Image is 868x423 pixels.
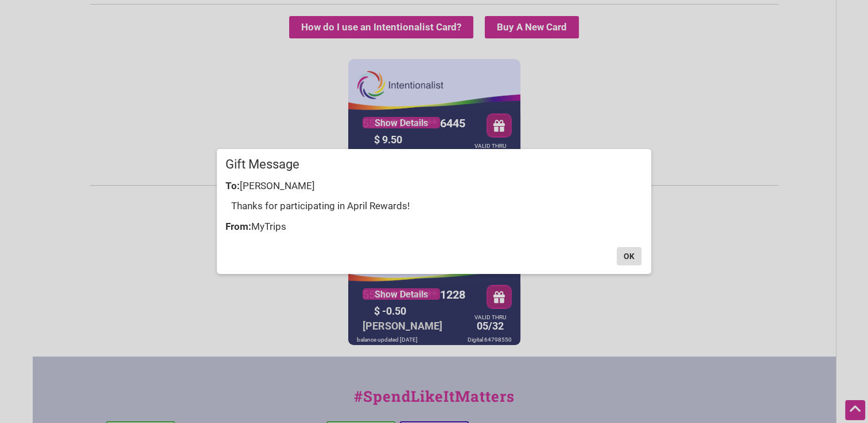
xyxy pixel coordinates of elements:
[225,193,643,220] div: Thanks for participating in April Rewards!
[225,220,643,234] div: MyTrips
[225,159,299,170] span: Gift Message
[225,221,251,232] b: From:
[225,179,643,194] div: [PERSON_NAME]
[617,247,641,265] button: OK
[225,180,240,191] b: To:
